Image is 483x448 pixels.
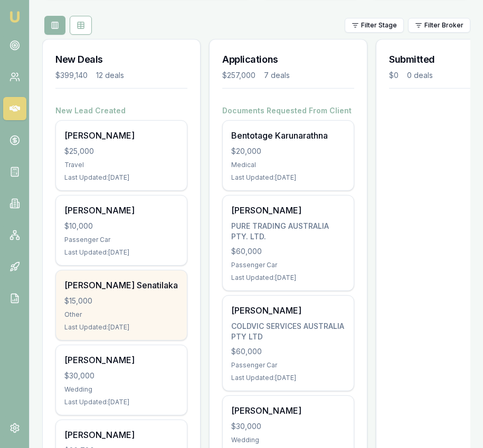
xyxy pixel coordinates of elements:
[64,279,178,291] div: [PERSON_NAME] Senatilaka
[64,248,178,257] div: Last Updated: [DATE]
[407,70,433,81] div: 0 deals
[231,304,345,317] div: [PERSON_NAME]
[64,385,178,394] div: Wedding
[222,105,354,116] h4: Documents Requested From Client
[345,18,404,33] button: Filter Stage
[389,70,399,81] div: $0
[222,52,354,67] h3: Applications
[64,161,178,169] div: Travel
[64,221,178,231] div: $10,000
[231,321,345,342] div: COLDVIC SERVICES AUSTRALIA PTY LTD
[231,346,345,357] div: $60,000
[55,105,187,116] h4: New Lead Created
[408,18,470,33] button: Filter Broker
[264,70,290,81] div: 7 deals
[64,323,178,332] div: Last Updated: [DATE]
[231,261,345,269] div: Passenger Car
[231,204,345,217] div: [PERSON_NAME]
[64,296,178,306] div: $15,000
[231,129,345,142] div: Bentotage Karunarathna
[64,146,178,157] div: $25,000
[96,70,124,81] div: 12 deals
[64,204,178,217] div: [PERSON_NAME]
[231,421,345,432] div: $30,000
[64,129,178,142] div: [PERSON_NAME]
[231,274,345,282] div: Last Updated: [DATE]
[231,173,345,182] div: Last Updated: [DATE]
[64,173,178,182] div: Last Updated: [DATE]
[231,404,345,417] div: [PERSON_NAME]
[231,374,345,382] div: Last Updated: [DATE]
[64,354,178,366] div: [PERSON_NAME]
[231,221,345,242] div: PURE TRADING AUSTRALIA PTY. LTD.
[64,310,178,319] div: Other
[361,21,397,30] span: Filter Stage
[64,398,178,406] div: Last Updated: [DATE]
[55,52,187,67] h3: New Deals
[231,361,345,369] div: Passenger Car
[222,70,255,81] div: $257,000
[231,146,345,157] div: $20,000
[231,246,345,257] div: $60,000
[424,21,463,30] span: Filter Broker
[8,11,21,23] img: emu-icon-u.png
[64,371,178,381] div: $30,000
[55,70,88,81] div: $399,140
[231,436,345,444] div: Wedding
[64,428,178,441] div: [PERSON_NAME]
[231,161,345,169] div: Medical
[64,236,178,244] div: Passenger Car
